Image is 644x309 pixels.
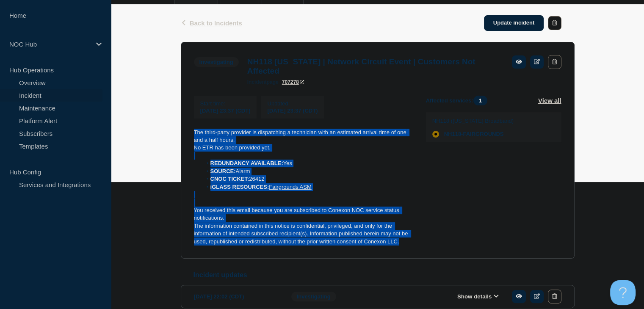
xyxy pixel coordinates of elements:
[194,290,279,303] div: [DATE] 22:02 (CDT)
[210,168,236,174] strong: SOURCE:
[432,131,439,138] div: affected
[267,100,318,107] p: Updated :
[267,107,318,114] div: [DATE] 23:37 (CDT)
[194,57,239,67] span: Investigating
[247,79,267,85] span: incident
[190,19,242,27] span: Back to Incidents
[538,96,561,105] button: View all
[444,131,504,138] span: NH118-FAIRGROUNDS
[194,129,412,144] p: The third-party provider is dispatching a technician with an estimated arrival time of one and a ...
[194,207,412,222] p: You received this email because you are subscribed to Conexon NOC service status notifications.
[210,160,283,166] strong: REDUNDANCY AVAILABLE:
[200,100,251,107] p: Start time :
[181,19,242,27] button: Back to Incidents
[484,15,544,31] a: Update incident
[282,79,304,85] a: 707278
[210,184,269,190] strong: iGLASS RESOURCES:
[193,271,575,279] h2: Incident updates
[9,41,91,48] p: NOC Hub
[455,293,501,300] button: Show details
[202,175,412,183] li: 26412
[200,108,251,114] span: [DATE] 23:37 (CDT)
[247,79,279,85] p: page
[610,280,636,305] iframe: Help Scout Beacon - Open
[426,96,492,105] span: Affected services:
[202,160,412,167] li: Yes
[194,222,412,246] p: The information contained in this notice is confidential, privileged, and only for the informatio...
[202,168,412,175] li: Alarm
[291,292,336,301] span: Investigating
[432,118,514,124] p: NH118 ([US_STATE] Broadband)
[269,184,311,190] a: Fairgrounds ASM
[473,96,487,105] span: 1
[210,176,249,182] strong: CNOC TICKET:
[194,144,412,152] p: No ETR has been provided yet.
[247,57,503,76] h3: NH118 [US_STATE] | Network Circuit Event | Customers Not Affected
